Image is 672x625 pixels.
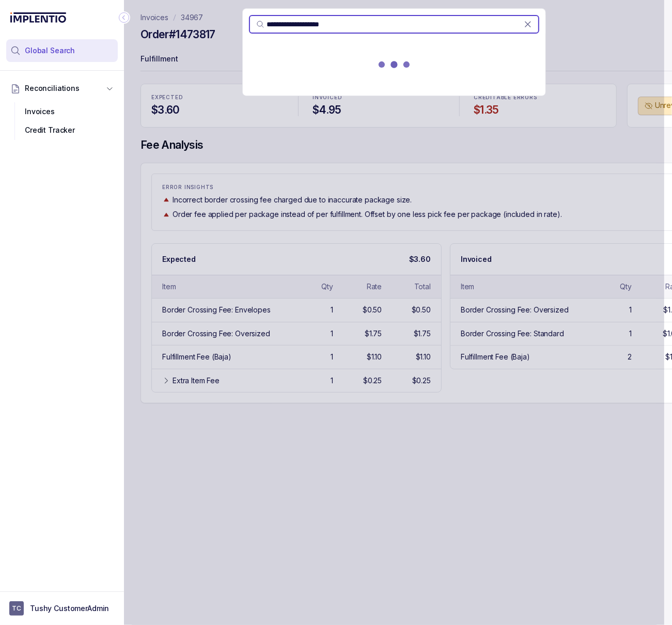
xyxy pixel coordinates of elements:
button: Reconciliations [6,77,118,100]
button: User initialsTushy CustomerAdmin [9,601,115,616]
p: Tushy CustomerAdmin [30,603,109,614]
span: Global Search [25,45,75,56]
div: Invoices [14,102,110,121]
div: Collapse Icon [118,11,130,24]
div: Reconciliations [6,100,118,142]
span: Reconciliations [25,83,80,93]
div: Credit Tracker [14,121,110,139]
span: User initials [9,601,24,616]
